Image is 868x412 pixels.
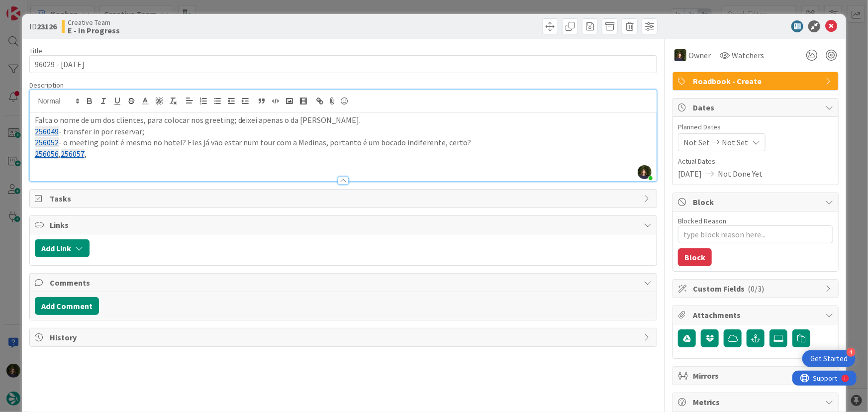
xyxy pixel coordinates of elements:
div: Get Started [810,354,848,364]
span: Owner [688,49,711,61]
span: ( 0/3 ) [748,284,764,294]
p: - transfer in por reservar; [35,126,652,137]
div: Open Get Started checklist, remaining modules: 4 [802,350,856,367]
a: 256049 [35,126,59,136]
span: Mirrors [693,370,820,382]
p: - o meeting point é mesmo no hotel? Eles já vão estar num tour com a Medinas, portanto é um bocad... [35,137,652,148]
span: Not Set [722,136,748,148]
img: OSJL0tKbxWQXy8f5HcXbcaBiUxSzdGq2.jpg [638,165,652,179]
span: ID [29,20,57,32]
span: Not Done Yet [718,168,763,180]
span: Roadbook - Create [693,75,820,87]
a: 256056 [35,149,59,159]
span: Support [21,1,45,13]
p: Falta o nome de um dos clientes, para colocar nos greeting; deixei apenas o da [PERSON_NAME]. [35,114,652,126]
label: Title [29,46,42,55]
b: E - In Progress [68,26,120,34]
span: Metrics [693,396,820,408]
span: History [50,331,639,343]
button: Add Link [35,239,90,257]
div: 1 [52,4,54,12]
img: MC [675,49,686,61]
label: Blocked Reason [678,216,726,225]
span: Links [50,219,639,231]
span: Dates [693,102,820,113]
span: Actual Dates [678,156,833,167]
b: 23126 [37,21,57,31]
span: Tasks [50,193,639,205]
span: Comments [50,277,639,289]
span: Block [693,196,820,208]
span: Creative Team [68,18,120,26]
a: 256057 [61,149,85,159]
button: Block [678,248,712,266]
a: 256052 [35,137,59,147]
span: [DATE] [678,168,702,180]
span: Planned Dates [678,122,833,132]
span: Watchers [732,49,764,61]
button: Add Comment [35,297,99,315]
span: Description [29,81,64,90]
span: Attachments [693,309,820,321]
span: Custom Fields [693,283,820,295]
span: Not Set [683,136,710,148]
div: 4 [847,348,856,357]
p: , , [35,148,652,160]
input: type card name here... [29,55,658,73]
